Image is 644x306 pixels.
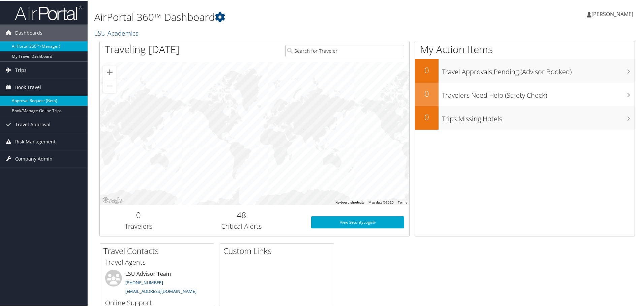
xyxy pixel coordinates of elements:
[442,110,635,123] h3: Trips Missing Hotels
[105,209,172,220] h2: 0
[94,28,140,37] a: LSU Academics
[182,221,301,230] h3: Critical Alerts
[15,61,27,78] span: Trips
[587,3,640,24] a: [PERSON_NAME]
[415,42,635,56] h1: My Action Items
[415,64,439,75] h2: 0
[103,65,117,78] button: Zoom in
[285,44,404,56] input: Search for Traveler
[105,221,172,230] h3: Travelers
[103,79,117,92] button: Zoom out
[15,24,42,41] span: Dashboards
[125,279,163,285] a: [PHONE_NUMBER]
[311,216,404,228] a: View SecurityLogic®
[415,87,439,99] h2: 0
[398,200,407,204] a: Terms (opens in new tab)
[94,9,458,24] h1: AirPortal 360™ Dashboard
[415,82,635,105] a: 0Travelers Need Help (Safety Check)
[101,195,124,204] a: Open this area in Google Maps (opens a new window)
[125,288,196,294] a: [EMAIL_ADDRESS][DOMAIN_NAME]
[442,87,635,99] h3: Travelers Need Help (Safety Check)
[415,105,635,129] a: 0Trips Missing Hotels
[101,195,124,204] img: Google
[105,257,209,266] h3: Travel Agents
[223,245,334,256] h2: Custom Links
[15,116,51,132] span: Travel Approval
[442,63,635,76] h3: Travel Approvals Pending (Advisor Booked)
[15,150,53,167] span: Company Admin
[15,78,41,95] span: Book Travel
[335,200,364,204] button: Keyboard shortcuts
[105,42,180,56] h1: Traveling [DATE]
[415,58,635,82] a: 0Travel Approvals Pending (Advisor Booked)
[368,200,394,204] span: Map data ©2025
[102,269,212,297] li: LSU Advisor Team
[15,4,82,20] img: airportal-logo.png
[591,10,633,17] span: [PERSON_NAME]
[103,245,214,256] h2: Travel Contacts
[182,209,301,220] h2: 48
[415,111,439,122] h2: 0
[15,133,56,149] span: Risk Management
